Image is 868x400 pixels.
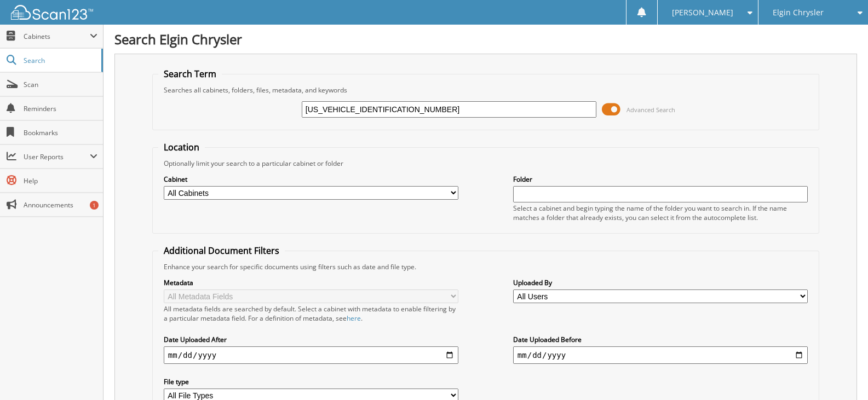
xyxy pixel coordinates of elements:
[158,68,222,80] legend: Search Term
[513,204,808,222] div: Select a cabinet and begin typing the name of the folder you want to search in. If the name match...
[164,304,458,323] div: All metadata fields are searched by default. Select a cabinet with metadata to enable filtering b...
[24,80,97,89] span: Scan
[24,200,97,210] span: Announcements
[90,201,99,210] div: 1
[513,175,808,184] label: Folder
[773,9,824,16] span: Elgin Chrysler
[24,128,97,137] span: Bookmarks
[513,346,808,364] input: end
[11,5,93,20] img: scan123-logo-white.svg
[164,335,458,344] label: Date Uploaded After
[158,141,205,153] legend: Location
[164,278,458,287] label: Metadata
[24,56,96,65] span: Search
[626,106,675,114] span: Advanced Search
[164,377,458,386] label: File type
[24,176,97,185] span: Help
[513,278,808,287] label: Uploaded By
[347,314,361,323] a: here
[513,335,808,344] label: Date Uploaded Before
[813,347,868,400] iframe: Chat Widget
[158,85,813,95] div: Searches all cabinets, folders, files, metadata, and keywords
[24,152,90,161] span: User Reports
[164,175,458,184] label: Cabinet
[158,159,813,168] div: Optionally limit your search to a particular cabinet or folder
[114,30,857,48] h1: Search Elgin Chrysler
[158,262,813,271] div: Enhance your search for specific documents using filters such as date and file type.
[672,9,733,16] span: [PERSON_NAME]
[24,32,90,41] span: Cabinets
[24,104,97,113] span: Reminders
[164,346,458,364] input: start
[158,245,285,257] legend: Additional Document Filters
